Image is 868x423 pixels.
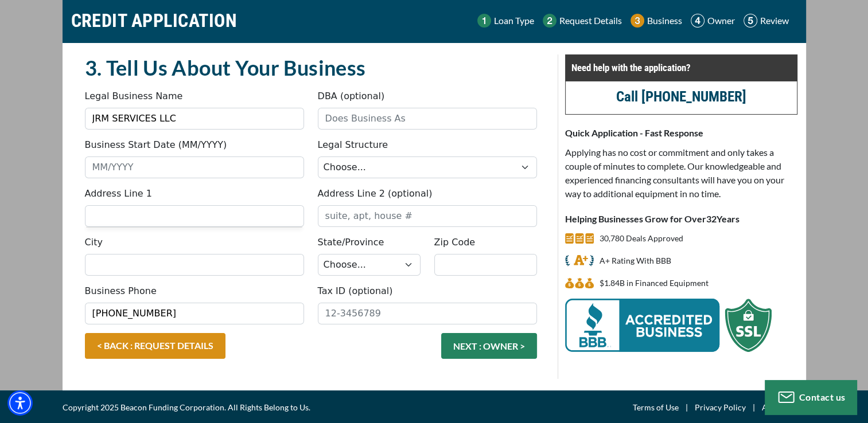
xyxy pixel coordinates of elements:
p: Business [647,14,682,28]
button: NEXT : OWNER > [441,333,537,359]
label: Business Start Date (MM/YYYY) [85,138,227,152]
h2: 3. Tell Us About Your Business [85,54,537,81]
img: Step 5 [744,14,757,28]
h1: CREDIT APPLICATION [71,4,238,37]
button: Contact us [765,380,857,414]
p: Review [760,14,789,28]
label: Legal Structure [318,138,388,152]
p: Request Details [559,14,622,28]
img: Step 4 [691,14,704,28]
input: 12-3456789 [318,303,537,324]
p: $1,843,753,590 in Financed Equipment [600,276,709,290]
p: A+ Rating With BBB [600,254,671,268]
input: suite, apt, house # [318,205,537,227]
label: Address Line 2 (optional) [318,187,433,201]
p: 30,780 Deals Approved [600,232,683,245]
img: Step 1 [477,14,491,28]
a: Privacy Policy [695,401,746,414]
span: | [679,401,695,414]
p: Owner [707,14,735,28]
label: Address Line 1 [85,187,152,201]
div: Accessibility Menu [7,390,33,416]
p: Applying has no cost or commitment and only takes a couple of minutes to complete. Our knowledgea... [565,146,797,201]
label: Legal Business Name [85,89,183,103]
span: Contact us [799,391,846,402]
a: < BACK : REQUEST DETAILS [85,333,225,359]
span: | [746,401,762,414]
a: Attributions [762,401,806,414]
p: Loan Type [494,14,534,28]
label: Tax ID (optional) [318,284,393,298]
p: Need help with the application? [571,61,791,75]
img: Step 2 [543,14,556,28]
label: Business Phone [85,284,157,298]
img: Step 3 [630,14,644,28]
label: State/Province [318,236,384,249]
input: Does Business As [318,108,537,130]
input: MM/YYYY [85,156,304,178]
p: Quick Application - Fast Response [565,126,797,140]
img: BBB Acredited Business and SSL Protection [565,299,772,352]
span: Copyright 2025 Beacon Funding Corporation. All Rights Belong to Us. [63,401,310,414]
label: Zip Code [434,236,476,249]
span: 32 [706,213,717,224]
a: call (847) 897-2499 [616,88,746,105]
label: DBA (optional) [318,89,385,103]
p: Helping Businesses Grow for Over Years [565,212,797,226]
label: City [85,236,103,249]
a: Terms of Use [633,401,679,414]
